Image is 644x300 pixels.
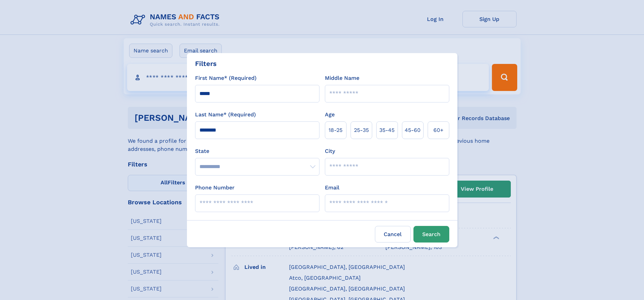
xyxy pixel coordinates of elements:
[195,74,257,82] label: First Name* (Required)
[379,126,395,134] span: 35‑45
[195,59,217,69] div: Filters
[195,111,256,119] label: Last Name* (Required)
[325,111,335,119] label: Age
[433,126,444,134] span: 60+
[413,226,449,243] button: Search
[195,184,235,192] label: Phone Number
[325,147,335,155] label: City
[325,74,359,82] label: Middle Name
[325,184,339,192] label: Email
[354,126,369,134] span: 25‑35
[329,126,342,134] span: 18‑25
[405,126,421,134] span: 45‑60
[375,226,411,243] label: Cancel
[195,147,319,155] label: State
